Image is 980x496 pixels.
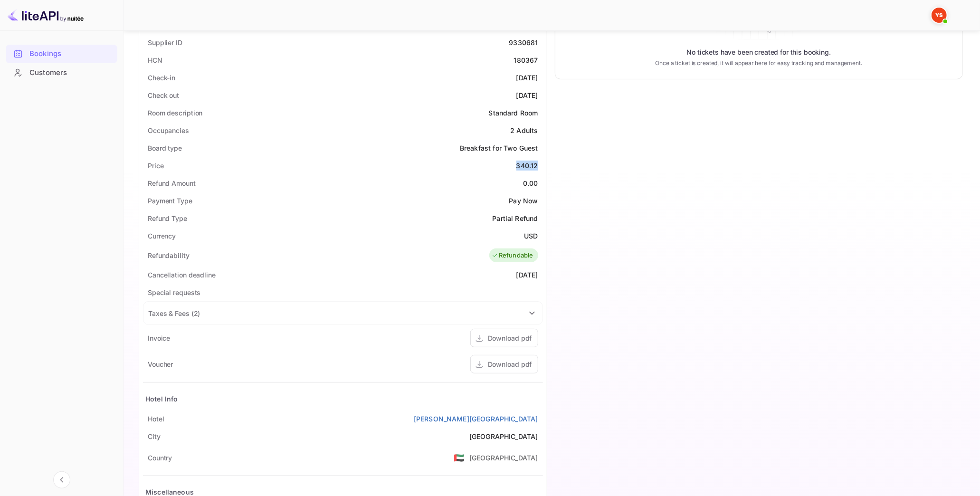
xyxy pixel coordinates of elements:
div: 0.00 [523,178,538,188]
ya-tr-span: No tickets have been created for this booking. [686,48,831,57]
div: Bookings [6,45,117,63]
ya-tr-span: [GEOGRAPHIC_DATA] [469,454,538,462]
ya-tr-span: [PERSON_NAME][GEOGRAPHIC_DATA] [414,415,538,423]
img: LiteAPI logo [8,8,84,23]
ya-tr-span: Supplier ID [148,38,182,47]
ya-tr-span: Check out [148,91,179,99]
img: Yandex Support [932,8,947,23]
ya-tr-span: Miscellaneous [145,488,194,496]
ya-tr-span: Voucher [148,360,173,368]
ya-tr-span: Partial Refund [492,214,538,222]
ya-tr-span: Download pdf [488,360,532,368]
ya-tr-span: 2 Adults [510,126,538,134]
span: United States [454,449,465,466]
ya-tr-span: Invoice [148,334,170,342]
ya-tr-span: USD [524,232,538,240]
ya-tr-span: Refundable [499,251,533,260]
ya-tr-span: Refund Amount [148,179,196,187]
ya-tr-span: Taxes & Fees ( [148,309,194,317]
div: 180367 [514,55,538,65]
ya-tr-span: Check-in [148,74,175,82]
button: Collapse navigation [53,471,70,488]
ya-tr-span: Refund Type [148,214,187,222]
div: Customers [6,64,117,82]
ya-tr-span: Standard Room [489,109,538,117]
ya-tr-span: ) [198,309,200,317]
ya-tr-span: HCN [148,56,162,64]
ya-tr-span: Breakfast for Two Guest [460,144,538,152]
div: [DATE] [516,90,538,100]
div: Taxes & Fees (2) [143,302,542,324]
ya-tr-span: Payment Type [148,197,192,205]
ya-tr-span: Pay Now [509,197,538,205]
ya-tr-span: Country [148,454,172,462]
ya-tr-span: 2 [194,309,198,317]
ya-tr-span: Download pdf [488,334,532,342]
ya-tr-span: Customers [29,67,67,78]
div: 340.12 [516,161,538,171]
ya-tr-span: Board type [148,144,182,152]
div: 9330681 [509,38,538,48]
a: Bookings [6,45,117,62]
ya-tr-span: Bookings [29,48,61,59]
ya-tr-span: 🇦🇪 [454,452,465,463]
ya-tr-span: Currency [148,232,176,240]
ya-tr-span: Hotel Info [145,395,178,403]
ya-tr-span: Refundability [148,251,190,259]
a: [PERSON_NAME][GEOGRAPHIC_DATA] [414,414,538,424]
ya-tr-span: Room description [148,109,202,117]
ya-tr-span: Special requests [148,288,200,296]
ya-tr-span: Cancellation deadline [148,271,216,279]
div: [DATE] [516,73,538,83]
ya-tr-span: Once a ticket is created, it will appear here for easy tracking and management. [655,59,862,67]
ya-tr-span: Occupancies [148,126,189,134]
ya-tr-span: Price [148,162,164,170]
div: [DATE] [516,270,538,280]
a: Customers [6,64,117,81]
ya-tr-span: City [148,432,161,440]
ya-tr-span: Hotel [148,415,164,423]
ya-tr-span: [GEOGRAPHIC_DATA] [469,432,538,440]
